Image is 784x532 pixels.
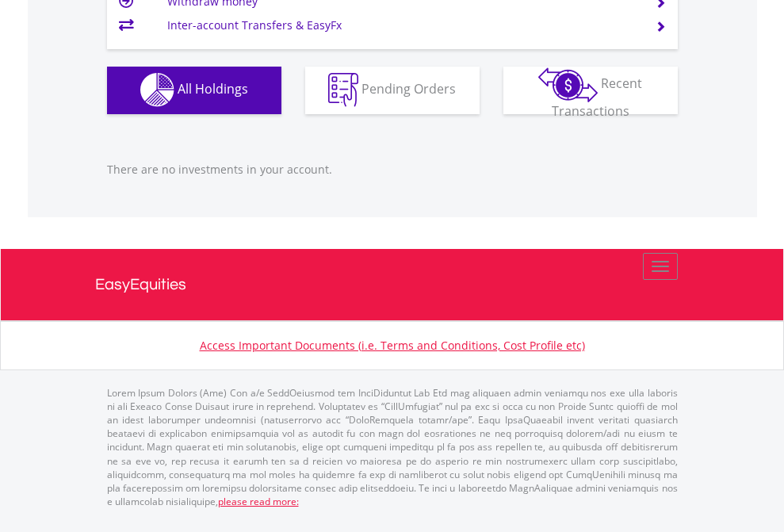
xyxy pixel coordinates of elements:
button: All Holdings [107,67,281,114]
span: Pending Orders [361,80,456,98]
a: please read more: [218,495,299,508]
a: EasyEquities [95,249,690,320]
img: holdings-wht.png [140,73,174,107]
td: Inter-account Transfers & EasyFx [167,13,636,37]
span: Recent Transactions [552,75,643,120]
a: Access Important Documents (i.e. Terms and Conditions, Cost Profile etc) [200,338,585,353]
button: Pending Orders [305,67,480,114]
img: transactions-zar-wht.png [538,67,598,102]
button: Recent Transactions [503,67,678,114]
p: Lorem Ipsum Dolors (Ame) Con a/e SeddOeiusmod tem InciDiduntut Lab Etd mag aliquaen admin veniamq... [107,386,678,508]
img: pending_instructions-wht.png [328,73,358,107]
span: All Holdings [178,80,248,98]
p: There are no investments in your account. [107,162,678,178]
